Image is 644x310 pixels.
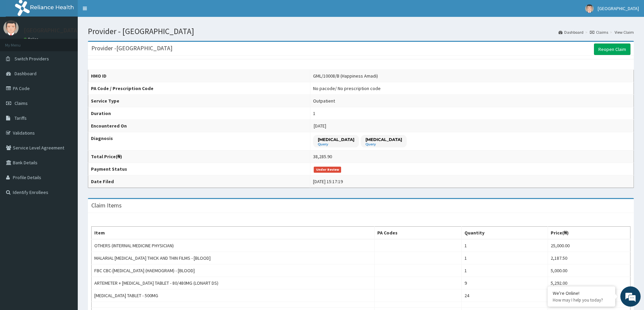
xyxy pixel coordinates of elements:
[88,120,310,132] th: Encountered On
[365,143,402,146] small: Query
[314,167,341,173] span: Under Review
[462,239,548,252] td: 1
[313,153,332,160] div: 38,285.90
[24,27,79,33] p: [GEOGRAPHIC_DATA]
[91,45,172,51] h3: Provider - [GEOGRAPHIC_DATA]
[314,123,326,129] span: [DATE]
[88,175,310,188] th: Date Filed
[548,227,630,239] th: Price(₦)
[15,71,37,77] span: Dashboard
[92,277,375,289] td: ARTEMETER + [MEDICAL_DATA] TABLET - 80/480MG (LONART DS)
[548,239,630,252] td: 25,000.00
[553,290,610,296] div: We're Online!
[88,150,310,163] th: Total Price(₦)
[375,227,462,239] th: PA Codes
[462,264,548,277] td: 1
[92,239,375,252] td: OTHERS (INTERNAL MEDICINE PHYSICIAN)
[553,297,610,303] p: How may I help you today?
[24,37,40,41] a: Online
[92,264,375,277] td: FBC CBC-[MEDICAL_DATA] (HAEMOGRAM) - [BLOOD]
[558,29,583,35] a: Dashboard
[598,5,639,11] span: [GEOGRAPHIC_DATA]
[548,264,630,277] td: 5,000.00
[313,110,315,117] div: 1
[462,252,548,264] td: 1
[88,27,634,36] h1: Provider - [GEOGRAPHIC_DATA]
[462,289,548,302] td: 24
[548,252,630,264] td: 2,187.50
[88,163,310,175] th: Payment Status
[313,97,335,104] div: Outpatient
[615,29,634,35] a: View Claim
[313,85,381,92] div: No pacode / No prescription code
[318,137,354,142] p: [MEDICAL_DATA]
[88,107,310,120] th: Duration
[585,4,594,13] img: User Image
[462,277,548,289] td: 9
[365,137,402,142] p: [MEDICAL_DATA]
[15,56,49,62] span: Switch Providers
[462,227,548,239] th: Quantity
[3,20,19,35] img: User Image
[91,202,122,208] h3: Claim Items
[313,178,343,185] div: [DATE] 15:17:19
[590,29,608,35] a: Claims
[88,132,310,150] th: Diagnosis
[313,73,378,79] div: GML/10008/B (Happiness Amadi)
[92,252,375,264] td: MALARIAL [MEDICAL_DATA] THICK AND THIN FILMS - [BLOOD]
[318,143,354,146] small: Query
[88,82,310,95] th: PA Code / Prescription Code
[548,277,630,289] td: 5,292.00
[594,44,630,55] a: Reopen Claim
[88,95,310,107] th: Service Type
[92,227,375,239] th: Item
[88,70,310,82] th: HMO ID
[15,115,27,121] span: Tariffs
[15,100,28,106] span: Claims
[92,289,375,302] td: [MEDICAL_DATA] TABLET - 500MG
